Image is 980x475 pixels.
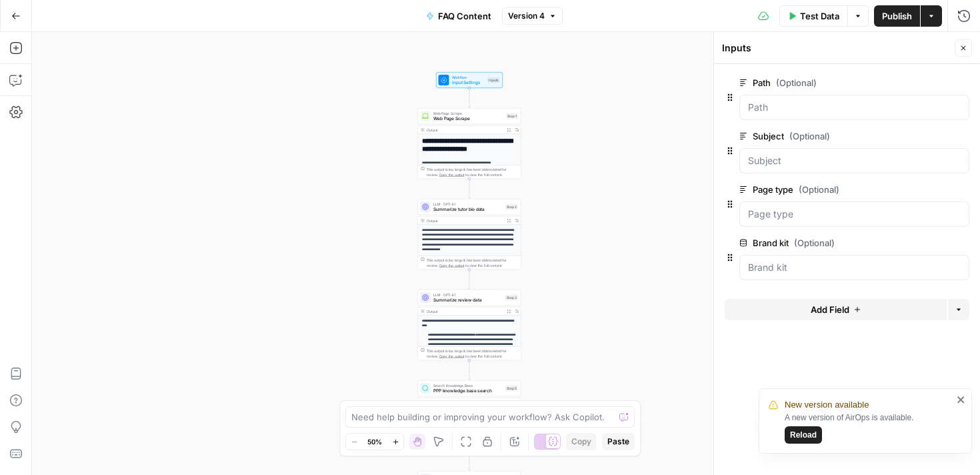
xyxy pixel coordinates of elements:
div: This output is too large & has been abbreviated for review. to view the full content. [427,258,518,268]
div: Inputs [487,77,500,83]
button: Paste [602,433,635,450]
span: Copy the output [439,173,465,177]
div: Step 5 [505,386,518,392]
button: Reload [785,426,822,444]
button: Copy [566,433,597,450]
button: Add Field [725,299,947,320]
g: Edge from step_5 to step_6 [469,451,471,470]
button: Publish [874,5,920,27]
span: Summarize tutor bio data [433,206,503,213]
div: Output [427,309,503,314]
div: WorkflowInput SettingsInputs [418,72,521,88]
span: Publish [882,9,912,23]
g: Edge from step_3 to step_5 [469,360,471,380]
div: Output [427,218,503,223]
input: Brand kit [748,261,961,274]
span: PPP knowledge base search [433,388,503,394]
div: Step 2 [505,204,518,210]
label: Brand kit [739,236,894,250]
div: Output [427,400,503,405]
div: Inputs [722,41,951,55]
span: Search Knowledge Base [433,383,503,388]
span: (Optional) [776,76,817,89]
span: Version 4 [508,10,545,22]
span: LLM · GPT-4.1 [433,201,503,207]
g: Edge from step_1 to step_2 [469,179,471,198]
div: Step 3 [505,295,518,301]
button: FAQ Content [418,5,499,27]
g: Edge from step_2 to step_3 [469,270,471,289]
span: New version available [785,398,869,412]
input: Page type [748,207,961,221]
span: Copy [571,436,591,448]
div: This output is too large & has been abbreviated for review. to view the full content. [427,167,518,177]
input: Subject [748,154,961,167]
label: Path [739,76,894,89]
div: Output [427,127,503,133]
div: This output is too large & has been abbreviated for review. to view the full content. [427,348,518,359]
span: Reload [790,429,817,441]
span: Web Page Scrape [433,111,503,116]
span: Copy the output [439,264,465,268]
label: Subject [739,129,894,143]
span: LLM · GPT-4.1 [433,292,503,298]
span: Paste [607,436,629,448]
span: Summarize review data [433,297,503,304]
span: Input Settings [452,79,485,86]
div: Step 1 [506,113,518,119]
span: (Optional) [799,183,839,196]
button: close [957,394,966,405]
button: Test Data [779,5,847,27]
span: (Optional) [789,129,830,143]
span: Web Page Scrape [433,115,503,122]
input: Path [748,101,961,114]
span: (Optional) [794,236,835,250]
span: Workflow [452,75,485,80]
g: Edge from start to step_1 [469,88,471,107]
span: Test Data [800,9,839,23]
label: Page type [739,183,894,196]
span: FAQ Content [438,9,491,23]
span: 50% [367,436,382,447]
div: Search Knowledge BasePPP knowledge base searchStep 5Output[ { "id":"vsdid:6238270:rid :pAUuEhG59Z... [418,380,521,451]
span: Add Field [811,303,849,316]
div: A new version of AirOps is available. [785,412,953,444]
button: Version 4 [502,7,563,25]
span: Copy the output [439,354,465,358]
